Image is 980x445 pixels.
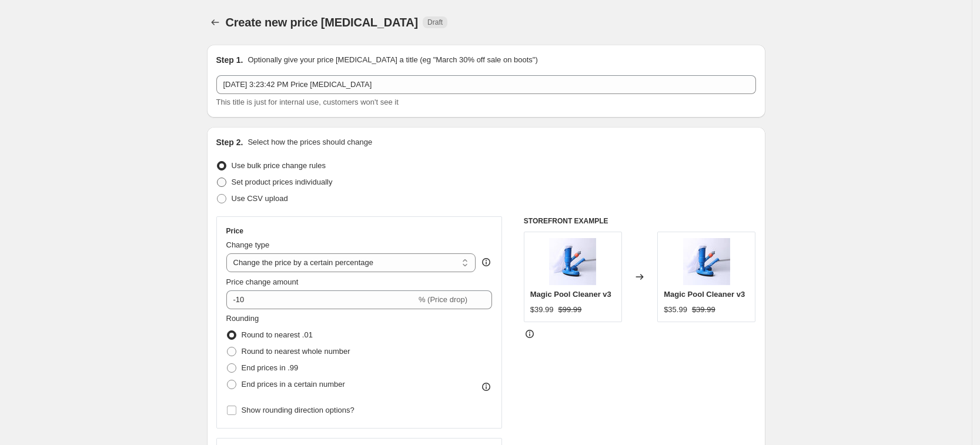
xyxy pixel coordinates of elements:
input: -15 [226,290,416,309]
h2: Step 1. [216,54,243,66]
h2: Step 2. [216,136,243,148]
span: Change type [226,240,270,249]
span: $39.99 [692,305,715,314]
span: $35.99 [664,305,687,314]
span: This title is just for internal use, customers won't see it [216,98,399,106]
input: 30% off holiday sale [216,75,756,94]
span: Show rounding direction options? [242,406,354,414]
div: help [480,256,492,268]
img: 7744540546bc0554166fdab714758ee90cb7e40b_400_400_80x.jpg [549,238,596,285]
h6: STOREFRONT EXAMPLE [524,216,756,226]
span: Create new price [MEDICAL_DATA] [226,16,419,29]
span: End prices in .99 [242,363,299,372]
span: Magic Pool Cleaner v3 [664,290,745,299]
span: Magic Pool Cleaner v3 [530,290,611,299]
span: Round to nearest whole number [242,347,350,356]
span: % (Price drop) [419,295,467,304]
span: $99.99 [558,305,582,314]
span: End prices in a certain number [242,380,345,389]
span: $39.99 [530,305,554,314]
h3: Price [226,226,243,236]
span: Set product prices individually [232,178,333,186]
span: Rounding [226,314,259,323]
span: Price change amount [226,277,299,286]
span: Round to nearest .01 [242,330,313,339]
button: Price change jobs [207,14,223,31]
p: Optionally give your price [MEDICAL_DATA] a title (eg "March 30% off sale on boots") [247,54,537,66]
span: Use bulk price change rules [232,161,326,170]
span: Use CSV upload [232,194,288,203]
p: Select how the prices should change [247,136,372,148]
img: 7744540546bc0554166fdab714758ee90cb7e40b_400_400_80x.jpg [683,238,730,285]
span: Draft [427,18,443,27]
